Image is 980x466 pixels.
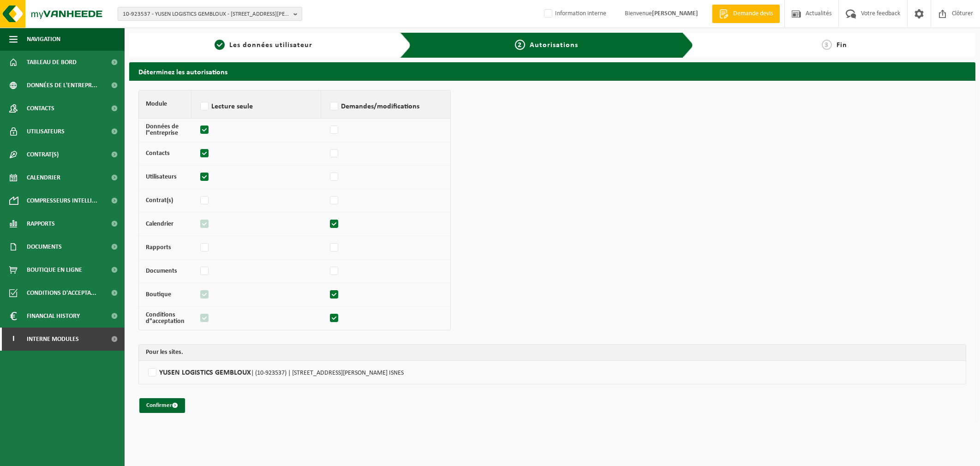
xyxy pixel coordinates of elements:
strong: Documents [146,268,177,275]
span: Contrat(s) [27,143,59,166]
label: Lecture seule [198,100,314,114]
strong: Conditions d"acceptation [146,311,185,325]
h2: Déterminez les autorisations [129,62,975,80]
span: Tableau de bord [27,51,77,74]
strong: Boutique [146,291,171,298]
label: Information interne [542,7,606,21]
button: Confirmer [139,398,185,413]
span: Autorisations [530,42,578,49]
span: I [9,328,18,351]
span: Fin [837,42,847,49]
span: | (10-923537) | [STREET_ADDRESS][PERSON_NAME] ISNES [251,370,404,376]
a: Demande devis [712,5,780,23]
span: Conditions d'accepta... [27,281,96,305]
span: Utilisateurs [27,120,65,143]
span: Les données utilisateur [229,42,312,49]
span: 1 [215,40,225,50]
span: Calendrier [27,166,60,189]
strong: Contacts [146,150,170,157]
label: YUSEN LOGISTICS GEMBLOUX [146,365,959,379]
strong: Calendrier [146,221,173,227]
strong: [PERSON_NAME] [652,10,698,17]
span: Contacts [27,97,54,120]
span: Compresseurs intelli... [27,189,97,212]
span: Interne modules [27,328,79,351]
strong: Utilisateurs [146,173,177,180]
th: Module [139,90,191,119]
a: 1Les données utilisateur [134,40,393,51]
strong: Données de l"entreprise [146,123,179,137]
span: Données de l'entrepr... [27,74,97,97]
span: 2 [515,40,525,50]
th: Pour les sites. [139,345,966,361]
span: Rapports [27,212,55,235]
span: Financial History [27,305,80,328]
span: Navigation [27,28,60,51]
span: Demande devis [731,9,775,18]
strong: Contrat(s) [146,197,173,204]
strong: Rapports [146,244,171,251]
label: Demandes/modifications [328,100,443,114]
span: 3 [822,40,832,50]
span: Boutique en ligne [27,258,82,281]
span: 10-923537 - YUSEN LOGISTICS GEMBLOUX - [STREET_ADDRESS][PERSON_NAME] [123,7,290,21]
span: Documents [27,235,62,258]
button: 10-923537 - YUSEN LOGISTICS GEMBLOUX - [STREET_ADDRESS][PERSON_NAME] [118,7,302,21]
